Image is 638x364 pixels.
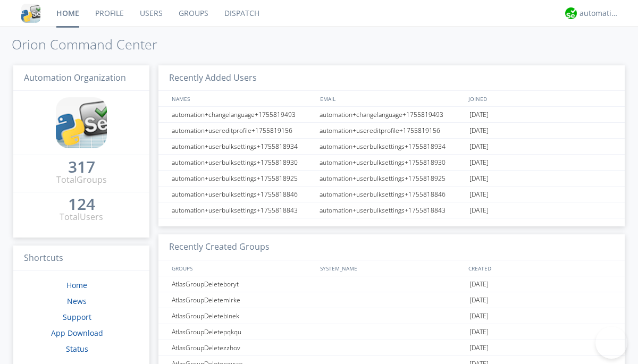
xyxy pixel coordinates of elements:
[317,155,467,170] div: automation+userbulksettings+1755818930
[469,155,489,171] span: [DATE]
[469,171,489,187] span: [DATE]
[317,123,467,138] div: automation+usereditprofile+1755819156
[469,308,489,324] span: [DATE]
[317,187,467,202] div: automation+userbulksettings+1755818846
[68,199,95,211] a: 124
[66,280,87,290] a: Home
[317,171,467,186] div: automation+userbulksettings+1755818925
[469,276,489,292] span: [DATE]
[51,328,103,338] a: App Download
[158,139,625,155] a: automation+userbulksettings+1755818934automation+userbulksettings+1755818934[DATE]
[317,91,466,106] div: EMAIL
[317,139,467,154] div: automation+userbulksettings+1755818934
[466,260,615,276] div: CREATED
[158,187,625,202] a: automation+userbulksettings+1755818846automation+userbulksettings+1755818846[DATE]
[60,211,103,223] div: Total Users
[169,155,316,170] div: automation+userbulksettings+1755818930
[469,139,489,155] span: [DATE]
[56,174,107,186] div: Total Groups
[469,292,489,308] span: [DATE]
[63,312,91,322] a: Support
[158,202,625,218] a: automation+userbulksettings+1755818843automation+userbulksettings+1755818843[DATE]
[56,97,107,148] img: cddb5a64eb264b2086981ab96f4c1ba7
[169,123,316,138] div: automation+usereditprofile+1755819156
[595,327,627,359] iframe: Toggle Customer Support
[169,292,316,308] div: AtlasGroupDeletemlrke
[158,155,625,171] a: automation+userbulksettings+1755818930automation+userbulksettings+1755818930[DATE]
[158,340,625,356] a: AtlasGroupDeletezzhov[DATE]
[24,72,126,83] span: Automation Organization
[158,324,625,340] a: AtlasGroupDeletepqkqu[DATE]
[158,308,625,324] a: AtlasGroupDeletebinek[DATE]
[13,246,149,272] h3: Shortcuts
[169,308,316,324] div: AtlasGroupDeletebinek
[158,292,625,308] a: AtlasGroupDeletemlrke[DATE]
[580,8,619,19] div: automation+atlas
[158,65,625,91] h3: Recently Added Users
[169,91,315,106] div: NAMES
[565,7,577,19] img: d2d01cd9b4174d08988066c6d424eccd
[469,187,489,202] span: [DATE]
[169,187,316,202] div: automation+userbulksettings+1755818846
[169,340,316,355] div: AtlasGroupDeletezzhov
[469,123,489,139] span: [DATE]
[68,199,95,209] div: 124
[158,123,625,139] a: automation+usereditprofile+1755819156automation+usereditprofile+1755819156[DATE]
[169,139,316,154] div: automation+userbulksettings+1755818934
[317,107,467,122] div: automation+changelanguage+1755819493
[21,4,40,23] img: cddb5a64eb264b2086981ab96f4c1ba7
[158,107,625,123] a: automation+changelanguage+1755819493automation+changelanguage+1755819493[DATE]
[158,276,625,292] a: AtlasGroupDeleteboryt[DATE]
[469,340,489,356] span: [DATE]
[169,171,316,186] div: automation+userbulksettings+1755818925
[317,202,467,218] div: automation+userbulksettings+1755818843
[68,162,95,174] a: 317
[158,171,625,187] a: automation+userbulksettings+1755818925automation+userbulksettings+1755818925[DATE]
[469,202,489,218] span: [DATE]
[169,202,316,218] div: automation+userbulksettings+1755818843
[317,260,466,276] div: SYSTEM_NAME
[67,296,87,306] a: News
[169,107,316,122] div: automation+changelanguage+1755819493
[469,107,489,123] span: [DATE]
[169,276,316,292] div: AtlasGroupDeleteboryt
[158,234,625,260] h3: Recently Created Groups
[469,324,489,340] span: [DATE]
[169,260,315,276] div: GROUPS
[66,344,88,354] a: Status
[68,162,95,172] div: 317
[466,91,615,106] div: JOINED
[169,324,316,340] div: AtlasGroupDeletepqkqu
